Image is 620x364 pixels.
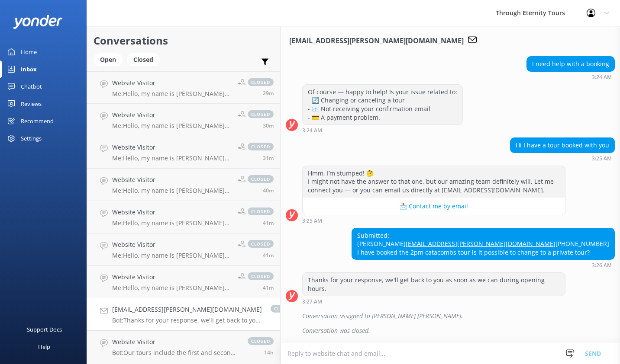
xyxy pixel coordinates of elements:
h4: Website Visitor [112,240,231,249]
span: Sep 05 2025 01:54pm (UTC +02:00) Europe/Amsterdam [263,89,274,97]
div: Hi I have a tour booked with you [510,138,614,153]
div: Sep 05 2025 09:25am (UTC +02:00) Europe/Amsterdam [302,217,565,224]
a: Website VisitorBot:Our tours include the first and second floors of the Colosseum. The [GEOGRAPHI... [87,331,280,363]
div: I need help with a booking [527,57,614,71]
strong: 3:26 AM [592,263,612,268]
a: Closed [127,54,164,64]
a: Open [94,54,127,64]
span: closed [248,272,274,280]
span: Sep 05 2025 01:42pm (UTC +02:00) Europe/Amsterdam [263,284,274,291]
p: Me: Hello, my name is [PERSON_NAME] from Through Eternity Tours. How can I assist you [DATE]? [112,122,231,130]
p: Me: Hello, my name is [PERSON_NAME] from Through Eternity Tours. How can I assist you [DATE]? [112,252,231,259]
span: Sep 05 2025 01:52pm (UTC +02:00) Europe/Amsterdam [263,154,274,162]
p: Bot: Our tours include the first and second floors of the Colosseum. The [GEOGRAPHIC_DATA] tour a... [112,349,239,357]
span: closed [248,240,274,248]
div: Sep 05 2025 09:26am (UTC +02:00) Europe/Amsterdam [352,262,615,268]
h4: Website Visitor [112,272,231,282]
div: Sep 05 2025 09:25am (UTC +02:00) Europe/Amsterdam [510,155,615,161]
p: Me: Hello, my name is [PERSON_NAME] from Through Eternity Tours. Thank you for your question. Kin... [112,90,231,98]
h4: Website Visitor [112,208,231,217]
h4: Website Visitor [112,337,239,347]
span: Sep 05 2025 01:42pm (UTC +02:00) Europe/Amsterdam [263,219,274,227]
h4: Website Visitor [112,175,231,185]
a: Website VisitorMe:Hello, my name is [PERSON_NAME] from Through Eternity Tours. How can I assist y... [87,201,280,233]
span: Sep 05 2025 01:42pm (UTC +02:00) Europe/Amsterdam [263,252,274,259]
strong: 3:25 AM [592,156,612,161]
a: Website VisitorMe:Hello, my name is [PERSON_NAME] from Through Eternity Tours. How can I assist y... [87,104,280,136]
span: closed [271,305,297,313]
div: Home [21,43,37,61]
a: [EMAIL_ADDRESS][PERSON_NAME][DOMAIN_NAME]Bot:Thanks for your response, we'll get back to you as s... [87,298,280,331]
h4: Website Visitor [112,78,231,88]
h2: Conversations [94,32,274,49]
span: closed [248,337,274,345]
div: Submitted: [PERSON_NAME] [PHONE_NUMBER] I have booked the 2pm catacombs tour is it possible to ch... [352,228,614,260]
span: closed [248,143,274,150]
div: Reviews [21,95,42,112]
img: yonder-white-logo.png [13,15,63,29]
div: Conversation assigned to [PERSON_NAME] [PERSON_NAME]. [302,309,615,323]
strong: 3:27 AM [302,299,322,304]
div: Hmm, I’m stumped! 🤔 I might not have the answer to that one, but our amazing team definitely will... [303,166,565,198]
div: Sep 05 2025 09:27am (UTC +02:00) Europe/Amsterdam [302,298,565,304]
div: Support Docs [27,321,62,338]
span: Sep 05 2025 01:44pm (UTC +02:00) Europe/Amsterdam [263,187,274,194]
div: Sep 05 2025 09:24am (UTC +02:00) Europe/Amsterdam [526,74,615,80]
span: Sep 05 2025 12:05am (UTC +02:00) Europe/Amsterdam [264,349,274,356]
a: Website VisitorMe:Hello, my name is [PERSON_NAME] from Through Eternity Tours. How can I assist y... [87,233,280,266]
h4: Website Visitor [112,143,231,152]
h3: [EMAIL_ADDRESS][PERSON_NAME][DOMAIN_NAME] [289,35,464,47]
span: closed [248,208,274,215]
div: Conversation was closed. [302,323,615,338]
div: Inbox [21,61,37,78]
div: Thanks for your response, we'll get back to you as soon as we can during opening hours. [303,273,565,296]
div: Recommend [21,112,54,130]
div: Chatbot [21,78,42,95]
a: Website VisitorMe:Hello, my name is [PERSON_NAME] from Through Eternity Tours. How can I assist y... [87,169,280,201]
div: Sep 05 2025 09:24am (UTC +02:00) Europe/Amsterdam [302,127,463,133]
span: closed [248,110,274,118]
span: closed [248,175,274,183]
div: 2025-09-05T11:57:55.723 [286,309,615,323]
a: Website VisitorMe:Hello, my name is [PERSON_NAME] from Through Eternity Tours. Thank you for your... [87,136,280,169]
span: closed [248,78,274,86]
div: 2025-09-05T11:57:57.879 [286,323,615,338]
div: Settings [21,130,42,147]
strong: 3:24 AM [592,75,612,80]
p: Me: Hello, my name is [PERSON_NAME] from Through Eternity Tours. How can I assist you [DATE]? [112,284,231,292]
p: Me: Hello, my name is [PERSON_NAME] from Through Eternity Tours. How can I assist you [DATE]? [112,219,231,227]
a: [EMAIL_ADDRESS][PERSON_NAME][DOMAIN_NAME] [406,239,555,248]
h4: Website Visitor [112,110,231,120]
p: Me: Hello, my name is [PERSON_NAME] from Through Eternity Tours. Thank you for your question. I r... [112,154,231,162]
strong: 3:24 AM [302,128,322,133]
div: Help [38,338,50,355]
div: Closed [127,53,160,66]
button: 📩 Contact me by email [303,198,565,215]
div: Of course — happy to help! Is your issue related to: - 🔄 Changing or canceling a tour - 📧 Not rec... [303,85,462,125]
a: Website VisitorMe:Hello, my name is [PERSON_NAME] from Through Eternity Tours. Thank you for your... [87,71,280,104]
strong: 3:25 AM [302,218,322,224]
h4: [EMAIL_ADDRESS][PERSON_NAME][DOMAIN_NAME] [112,305,262,314]
a: Website VisitorMe:Hello, my name is [PERSON_NAME] from Through Eternity Tours. How can I assist y... [87,266,280,298]
p: Me: Hello, my name is [PERSON_NAME] from Through Eternity Tours. How can I assist you [DATE]? [112,187,231,195]
div: Open [94,53,123,66]
span: Sep 05 2025 01:53pm (UTC +02:00) Europe/Amsterdam [263,122,274,129]
p: Bot: Thanks for your response, we'll get back to you as soon as we can during opening hours. [112,316,262,324]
